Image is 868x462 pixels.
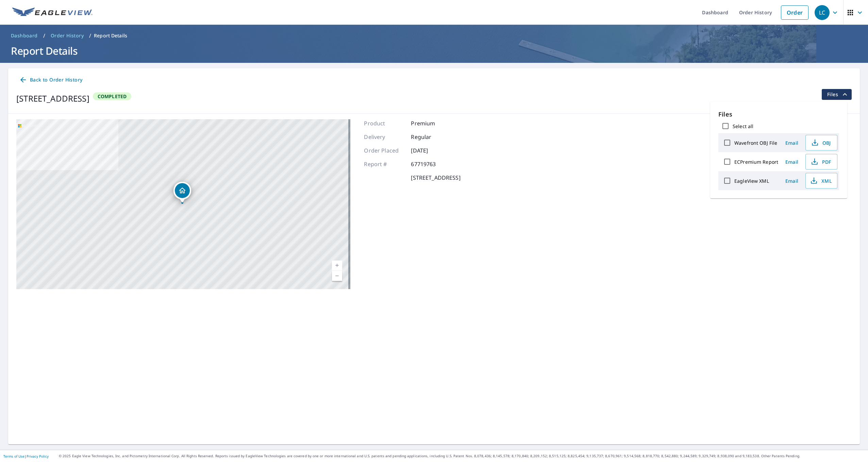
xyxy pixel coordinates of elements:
[332,271,342,281] a: Current Level 17, Zoom Out
[805,135,837,150] button: OBJ
[781,5,808,20] a: Order
[718,110,839,119] p: Files
[810,158,832,166] span: PDF
[411,160,452,168] p: 67719763
[173,182,191,203] div: Dropped pin, building 1, Residential property, 106 Saddleview Ln Franklinton, NC 27525
[332,261,342,271] a: Current Level 17, Zoom In
[8,30,40,41] a: Dashboard
[734,178,769,184] label: EagleView XML
[411,119,452,127] p: Premium
[48,30,86,41] a: Order History
[51,32,84,39] span: Order History
[94,93,131,100] span: Completed
[59,454,865,459] p: © 2025 Eagle View Technologies, Inc. and Pictometry International Corp. All Rights Reserved. Repo...
[805,173,837,189] button: XML
[805,154,837,170] button: PDF
[810,177,832,185] span: XML
[12,7,93,18] img: EV Logo
[734,140,777,146] label: Wavefront OBJ File
[781,176,803,186] button: Email
[43,32,45,40] li: /
[16,74,85,86] a: Back to Order History
[821,89,852,100] button: filesDropdownBtn-67719763
[89,32,91,40] li: /
[734,159,778,165] label: ECPremium Report
[781,157,803,167] button: Email
[810,139,832,147] span: OBJ
[11,32,38,39] span: Dashboard
[784,140,800,146] span: Email
[19,76,82,84] span: Back to Order History
[364,146,405,155] p: Order Placed
[364,133,405,141] p: Delivery
[3,454,24,459] a: Terms of Use
[3,454,49,458] p: |
[784,159,800,165] span: Email
[411,146,452,155] p: [DATE]
[364,160,405,168] p: Report #
[8,44,860,58] h1: Report Details
[8,30,860,41] nav: breadcrumb
[815,5,830,20] div: LC
[16,92,89,105] div: [STREET_ADDRESS]
[411,133,452,141] p: Regular
[94,32,127,39] p: Report Details
[733,123,753,129] label: Select all
[827,90,849,99] span: Files
[411,174,460,182] p: [STREET_ADDRESS]
[27,454,49,459] a: Privacy Policy
[784,178,800,184] span: Email
[364,119,405,127] p: Product
[781,138,803,148] button: Email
